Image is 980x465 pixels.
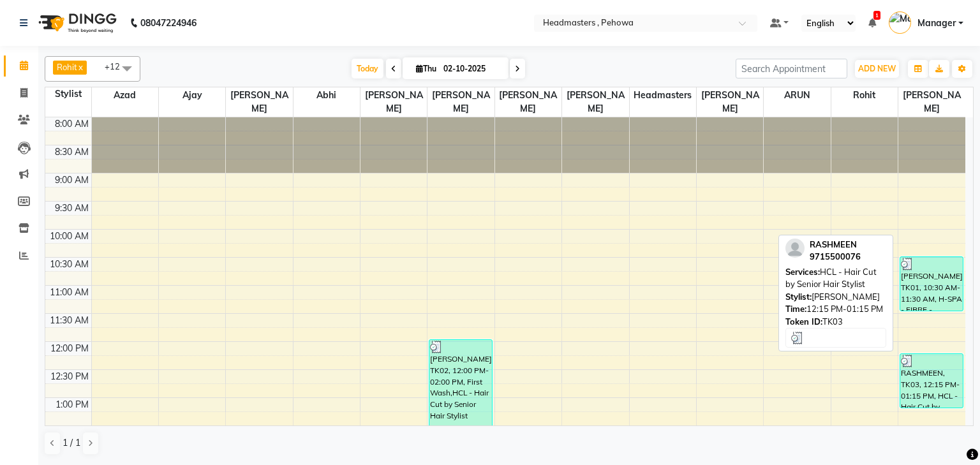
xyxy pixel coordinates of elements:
[785,267,877,290] span: HCL - Hair Cut by Senior Hair Stylist
[785,292,812,302] span: Stylist:
[47,314,91,327] div: 11:30 AM
[900,257,963,311] div: [PERSON_NAME], TK01, 10:30 AM-11:30 AM, H-SPA - FIBRE - Premium hair spa service - Fibre Clinix
[140,5,197,41] b: 08047224946
[764,87,830,103] span: ARUN
[63,436,80,450] span: 1 / 1
[52,173,91,187] div: 9:00 AM
[785,267,820,277] span: Services:
[868,17,876,29] a: 1
[858,64,896,73] span: ADD NEW
[47,258,91,271] div: 10:30 AM
[810,239,857,249] span: RASHMEEN
[810,251,861,263] div: 9715500076
[33,5,120,41] img: logo
[630,87,696,103] span: Headmasters
[57,62,77,72] span: Rohit
[785,316,822,327] span: Token ID:
[900,354,963,408] div: RASHMEEN, TK03, 12:15 PM-01:15 PM, HCL - Hair Cut by Senior Hair Stylist
[785,291,886,304] div: [PERSON_NAME]
[52,117,91,131] div: 8:00 AM
[785,239,805,258] img: profile
[53,398,91,411] div: 1:00 PM
[226,87,292,117] span: [PERSON_NAME]
[352,59,383,78] span: Today
[736,59,847,78] input: Search Appointment
[440,59,503,78] input: 2025-10-02
[105,61,130,71] span: +12
[917,17,956,30] span: Manager
[52,145,91,159] div: 8:30 AM
[785,303,886,316] div: 12:15 PM-01:15 PM
[855,60,899,78] button: ADD NEW
[47,286,91,299] div: 11:00 AM
[47,230,91,243] div: 10:00 AM
[831,87,898,103] span: Rohit
[429,340,492,450] div: [PERSON_NAME], TK02, 12:00 PM-02:00 PM, First Wash,HCL - Hair Cut by Senior Hair Stylist
[293,87,360,103] span: Abhi
[697,87,763,117] span: [PERSON_NAME]
[48,370,91,383] div: 12:30 PM
[360,87,427,117] span: [PERSON_NAME]
[77,62,83,72] a: x
[427,87,494,117] span: [PERSON_NAME]
[873,11,880,20] span: 1
[48,342,91,355] div: 12:00 PM
[413,64,440,73] span: Thu
[562,87,628,117] span: [PERSON_NAME]
[45,87,91,101] div: Stylist
[92,87,158,103] span: Azad
[52,202,91,215] div: 9:30 AM
[159,87,225,103] span: Ajay
[495,87,561,117] span: [PERSON_NAME]
[785,316,886,328] div: TK03
[889,11,911,34] img: Manager
[898,87,965,117] span: [PERSON_NAME]
[785,304,806,314] span: Time:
